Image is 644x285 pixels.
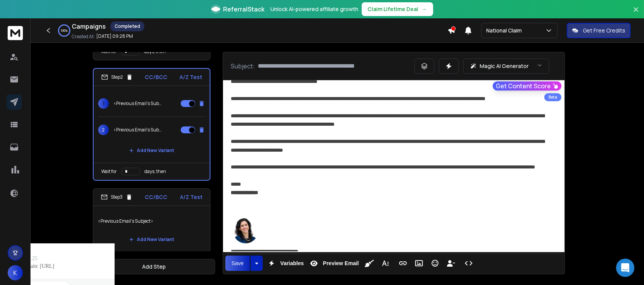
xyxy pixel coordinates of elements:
[444,256,458,271] button: Insert Unsubscribe Link
[93,259,215,274] button: Add Step
[378,256,393,271] button: More Text
[144,168,166,175] p: days, then
[21,12,37,18] div: v 4.0.25
[12,20,18,26] img: website_grey.svg
[307,256,360,271] button: Preview Email
[180,73,202,81] p: A/Z Test
[76,44,82,50] img: tab_keywords_by_traffic_grey.svg
[616,259,634,277] div: Open Intercom Messenger
[93,188,210,252] li: Step3CC/BCCA/Z Test<Previous Email's Subject>Add New Variant
[180,193,202,201] p: A/Z Test
[113,100,162,107] p: <Previous Email's Subject>
[631,5,641,23] button: Close banner
[123,143,180,158] button: Add New Variant
[362,2,433,16] button: Claim Lifetime Deal→
[396,256,410,271] button: Insert Link (Ctrl+K)
[98,125,109,135] span: 2
[110,21,144,31] div: Completed
[8,265,23,280] button: K
[12,12,18,18] img: logo_orange.svg
[96,33,133,39] p: [DATE] 09:28 PM
[145,193,168,201] p: CC/BCC
[428,256,442,271] button: Emoticons
[567,23,631,38] button: Get Free Credits
[264,256,306,271] button: Variables
[101,74,133,81] div: Step 2
[113,127,162,133] p: <Previous Email's Subject>
[61,28,68,33] p: 100 %
[461,256,476,271] button: Code View
[93,68,210,181] li: Step2CC/BCCA/Z Test1<Previous Email's Subject>2<Previous Email's Subject>Add New VariantWait ford...
[463,58,549,74] button: Magic AI Generator
[412,256,426,271] button: Insert Image (Ctrl+P)
[98,211,205,232] p: <Previous Email's Subject>
[98,98,109,109] span: 1
[145,73,168,81] p: CC/BCC
[480,62,529,70] p: Magic AI Generator
[544,93,561,101] div: Beta
[362,256,377,271] button: Clean HTML
[101,194,133,201] div: Step 3
[486,27,525,34] p: National Claim
[84,45,129,50] div: Keywords by Traffic
[223,5,265,14] span: ReferralStack
[101,168,117,175] p: Wait for
[20,20,54,26] div: Domain: [URL]
[493,81,561,91] button: Get Content Score
[422,5,427,13] span: →
[279,260,306,267] span: Variables
[231,62,255,71] p: Subject:
[72,22,106,31] h1: Campaigns
[123,232,180,247] button: Add New Variant
[225,256,250,271] button: Save
[29,45,68,50] div: Domain Overview
[271,5,359,13] p: Unlock AI-powered affiliate growth
[321,260,360,267] span: Preview Email
[72,34,95,40] p: Created At:
[21,44,27,50] img: tab_domain_overview_orange.svg
[583,27,625,34] p: Get Free Credits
